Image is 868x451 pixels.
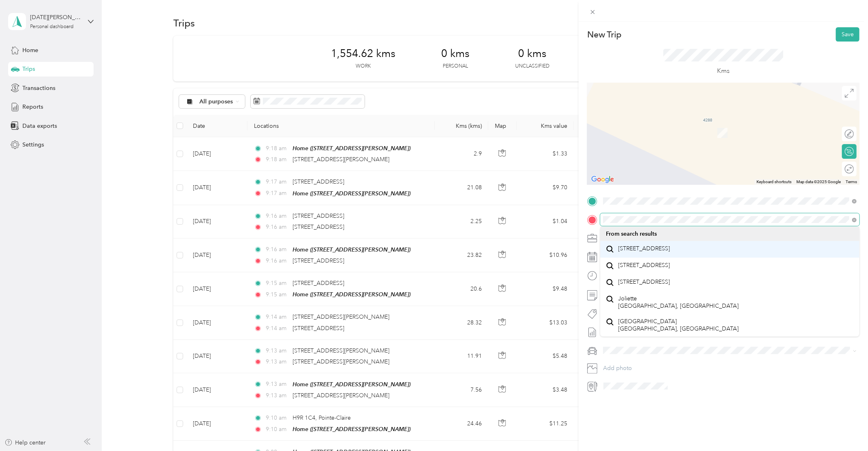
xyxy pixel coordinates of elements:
[600,363,859,374] button: Add photo
[822,405,868,451] iframe: Everlance-gr Chat Button Frame
[846,180,857,184] a: Terms (opens in new tab)
[836,27,859,42] button: Save
[619,278,670,286] span: [STREET_ADDRESS]
[606,230,657,237] span: From search results
[756,179,791,185] button: Keyboard shortcuts
[589,174,616,185] a: Open this area in Google Maps (opens a new window)
[619,318,739,332] span: [GEOGRAPHIC_DATA] [GEOGRAPHIC_DATA], [GEOGRAPHIC_DATA]
[587,29,621,40] p: New Trip
[717,66,730,76] p: Kms
[796,180,841,184] span: Map data ©2025 Google
[619,245,670,252] span: [STREET_ADDRESS]
[589,174,616,185] img: Google
[619,262,670,269] span: [STREET_ADDRESS]
[619,295,739,309] span: Joliette [GEOGRAPHIC_DATA], [GEOGRAPHIC_DATA]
